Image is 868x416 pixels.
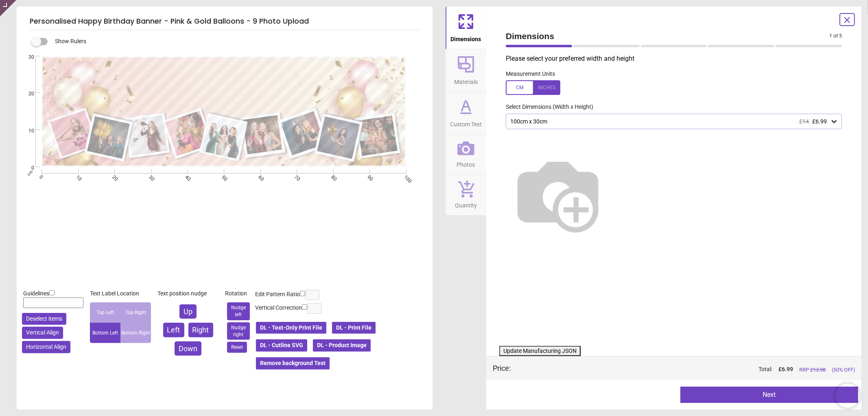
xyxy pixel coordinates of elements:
[457,157,475,169] span: Photos
[175,341,201,356] button: Down
[227,302,250,320] button: Nudge left
[523,365,855,374] div: Total:
[782,366,793,372] span: 6.99
[799,118,809,125] span: £14
[446,134,486,174] button: Photos
[120,302,151,323] div: Top Right
[255,357,330,370] button: Remove background Test
[446,92,486,134] button: Custom Text
[22,327,63,339] button: Vertical Align
[90,323,120,343] div: Bottom Left
[509,118,830,125] div: 100cm x 30cm
[506,54,848,63] p: Please select your preferred width and height
[331,321,376,335] button: DL - Print File
[446,7,486,49] button: Dimensions
[22,313,66,325] button: Deselect items
[832,366,855,374] span: (50% OFF)
[312,339,372,352] button: DL - Product Image
[680,387,858,403] button: Next
[23,290,49,297] span: Guidelines
[778,365,793,374] span: £
[157,290,219,298] div: Text position nudge
[450,117,482,129] span: Custom Text
[451,31,481,44] span: Dimensions
[835,383,860,408] iframe: Brevo live chat
[163,323,184,337] button: Left
[810,367,826,373] span: £ 13.98
[36,37,433,46] div: Show Rulers
[493,363,511,373] div: Price :
[225,290,252,298] div: Rotation
[255,291,300,299] label: Edit Pattern Ratio
[506,30,829,42] span: Dimensions
[446,174,486,215] button: Quantity
[120,323,151,343] div: Bottom Right
[30,13,420,30] h5: Personalised Happy Birthday Banner - Pink & Gold Balloons - 9 Photo Upload
[179,304,197,319] button: Up
[255,321,327,335] button: DL - Text-Only Print File
[499,346,581,357] button: Update Manufacturing JSON
[255,339,308,352] button: DL - Cutline SVG
[90,290,151,298] div: Text Label Location
[499,103,593,111] label: Select Dimensions (Width x Height)
[446,49,486,92] button: Materials
[506,142,610,247] img: Helper for size comparison
[19,54,34,61] span: 30
[188,323,213,337] button: Right
[255,304,302,312] label: Vertical Correction
[455,198,477,210] span: Quantity
[506,70,555,78] label: Measurement Units
[812,118,827,125] span: £6.99
[227,342,247,353] button: Reset
[22,341,70,353] button: Horizontal Align
[454,74,478,86] span: Materials
[90,302,120,323] div: Top Left
[829,33,842,40] span: 1 of 5
[799,366,826,374] span: RRP
[227,322,250,340] button: Nudge right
